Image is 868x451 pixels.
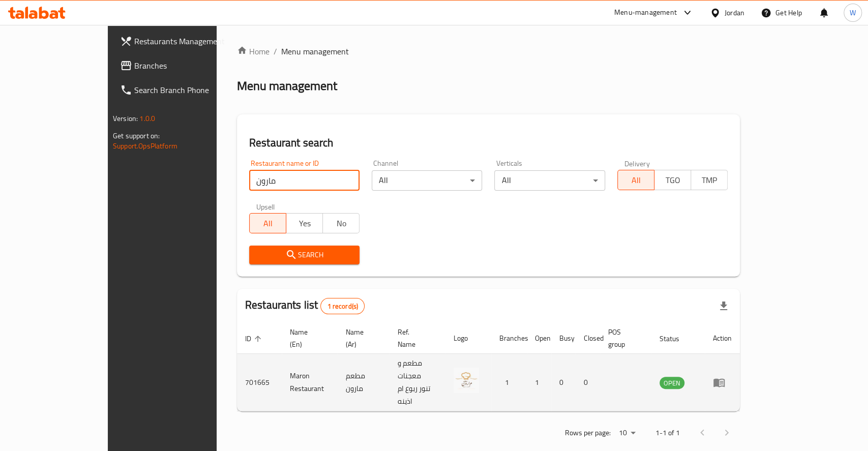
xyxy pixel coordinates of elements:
[614,7,677,19] div: Menu-management
[445,323,491,354] th: Logo
[281,45,349,57] span: Menu management
[695,173,724,188] span: TMP
[249,246,360,264] button: Search
[321,302,364,311] span: 1 record(s)
[398,326,433,350] span: Ref. Name
[390,354,445,411] td: مطعم و معجنات تنور ربوع ام اذينه
[249,170,360,191] input: Search for restaurant name or ID..
[237,45,740,57] nav: breadcrumb
[576,323,600,354] th: Closed
[290,216,319,231] span: Yes
[622,173,650,188] span: All
[551,354,576,411] td: 0
[256,203,275,210] label: Upsell
[237,78,337,94] h2: Menu management
[274,45,277,57] li: /
[659,173,687,188] span: TGO
[254,216,282,231] span: All
[850,7,856,18] span: W
[139,112,155,125] span: 1.0.0
[346,326,378,350] span: Name (Ar)
[112,78,253,102] a: Search Branch Phone
[113,139,177,153] a: Support.OpsPlatform
[237,354,282,411] td: 701665
[565,427,611,439] p: Rows per page:
[134,35,245,47] span: Restaurants Management
[527,354,551,411] td: 1
[257,249,351,261] span: Search
[338,354,390,411] td: مطعم مارون
[527,323,551,354] th: Open
[624,160,650,167] label: Delivery
[322,213,360,233] button: No
[711,294,736,318] div: Export file
[245,297,365,314] h2: Restaurants list
[237,323,740,411] table: enhanced table
[112,53,253,78] a: Branches
[608,326,639,350] span: POS group
[286,213,323,233] button: Yes
[282,354,338,411] td: Maron Restaurant
[705,323,740,354] th: Action
[245,333,264,345] span: ID
[660,333,693,345] span: Status
[249,135,728,151] h2: Restaurant search
[551,323,576,354] th: Busy
[113,112,138,125] span: Version:
[454,368,479,393] img: Maron Restaurant
[691,170,728,190] button: TMP
[725,7,744,18] div: Jordan
[249,213,286,233] button: All
[290,326,325,350] span: Name (En)
[134,59,245,72] span: Branches
[617,170,654,190] button: All
[237,45,270,57] a: Home
[112,29,253,53] a: Restaurants Management
[327,216,355,231] span: No
[134,84,245,96] span: Search Branch Phone
[655,427,680,439] p: 1-1 of 1
[494,170,605,191] div: All
[660,377,684,389] span: OPEN
[615,426,639,441] div: Rows per page:
[491,354,527,411] td: 1
[576,354,600,411] td: 0
[113,129,160,142] span: Get support on:
[372,170,482,191] div: All
[713,376,732,388] div: Menu
[491,323,527,354] th: Branches
[654,170,691,190] button: TGO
